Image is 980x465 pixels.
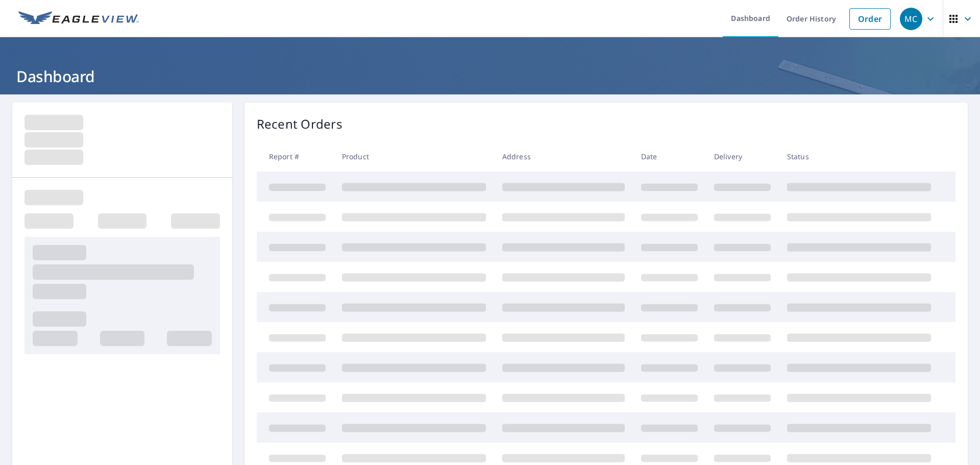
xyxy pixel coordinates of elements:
[779,141,939,172] th: Status
[12,66,968,87] h1: Dashboard
[706,141,779,172] th: Delivery
[257,115,342,133] p: Recent Orders
[257,141,334,172] th: Report #
[18,11,139,27] img: EV Logo
[334,141,494,172] th: Product
[633,141,706,172] th: Date
[849,8,891,30] a: Order
[900,8,922,30] div: MC
[494,141,633,172] th: Address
